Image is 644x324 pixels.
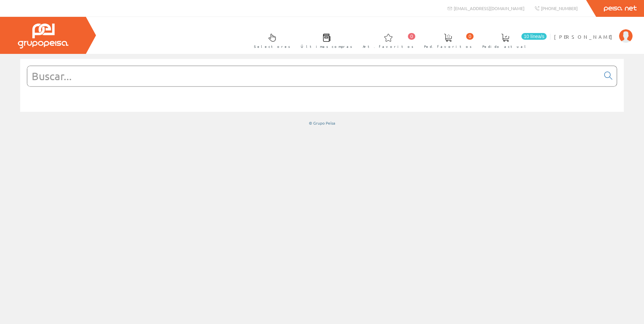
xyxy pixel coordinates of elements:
input: Buscar... [27,66,600,86]
a: Selectores [247,28,294,53]
span: 10 línea/s [521,33,547,40]
span: Últimas compras [301,43,352,50]
a: 10 línea/s Pedido actual [476,28,548,53]
span: [EMAIL_ADDRESS][DOMAIN_NAME] [454,5,524,11]
span: Selectores [254,43,290,50]
span: Art. favoritos [363,43,414,50]
img: Grupo Peisa [18,24,68,48]
span: [PERSON_NAME] [554,33,616,40]
div: © Grupo Peisa [20,120,624,126]
a: Últimas compras [294,28,356,53]
span: [PHONE_NUMBER] [541,5,578,11]
span: 0 [466,33,474,40]
span: Ped. favoritos [424,43,472,50]
span: Pedido actual [482,43,528,50]
a: [PERSON_NAME] [554,28,633,34]
span: 0 [408,33,415,40]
